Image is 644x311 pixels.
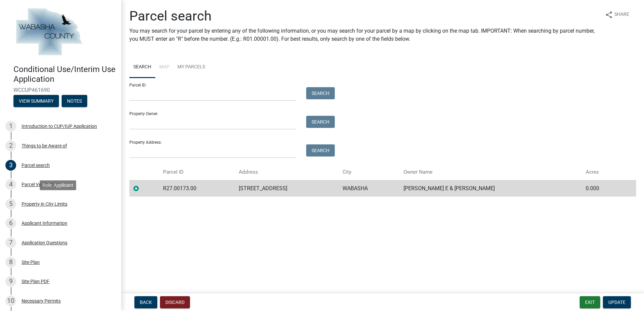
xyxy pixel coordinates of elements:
[5,296,16,306] div: 10
[608,300,625,305] span: Update
[13,87,108,93] span: WCCUP461690
[5,218,16,229] div: 6
[306,144,335,157] button: Search
[580,296,600,308] button: Exit
[614,11,629,19] span: Share
[582,180,621,197] td: 0.000
[159,180,235,197] td: R27.00173.00
[339,164,399,180] th: City
[22,260,40,265] div: Site Plan
[22,279,50,284] div: Site Plan PDF
[22,221,67,226] div: Applicant Information
[235,164,339,180] th: Address
[5,276,16,287] div: 9
[22,143,67,148] div: Things to be Aware of
[5,140,16,151] div: 2
[129,8,600,24] h1: Parcel search
[603,296,631,308] button: Update
[22,240,67,245] div: Application Questions
[62,95,87,107] button: Notes
[13,7,85,58] img: Wabasha County, Minnesota
[5,160,16,171] div: 3
[605,11,613,19] i: share
[134,296,157,308] button: Back
[22,124,97,129] div: Introduction to CUP/IUP Application
[13,99,59,104] wm-modal-confirm: Summary
[399,164,581,180] th: Owner Name
[5,237,16,248] div: 7
[5,179,16,190] div: 4
[40,180,76,190] div: Role: Applicant
[306,116,335,128] button: Search
[399,180,581,197] td: [PERSON_NAME] E & [PERSON_NAME]
[22,182,60,187] div: Parcel Verification
[5,199,16,209] div: 5
[140,300,152,305] span: Back
[13,95,59,107] button: View Summary
[13,65,116,84] h4: Conditional Use/Interim Use Application
[22,202,67,206] div: Property in City Limits
[62,99,87,104] wm-modal-confirm: Notes
[5,257,16,268] div: 8
[129,27,600,43] p: You may search for your parcel by entering any of the following information, or you may search fo...
[173,57,209,78] a: My Parcels
[306,87,335,99] button: Search
[235,180,339,197] td: [STREET_ADDRESS]
[22,163,50,168] div: Parcel search
[159,164,235,180] th: Parcel ID
[600,8,635,21] button: shareShare
[339,180,399,197] td: WABASHA
[160,296,190,308] button: Discard
[129,57,155,78] a: Search
[5,121,16,132] div: 1
[582,164,621,180] th: Acres
[22,299,61,303] div: Necessary Permits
